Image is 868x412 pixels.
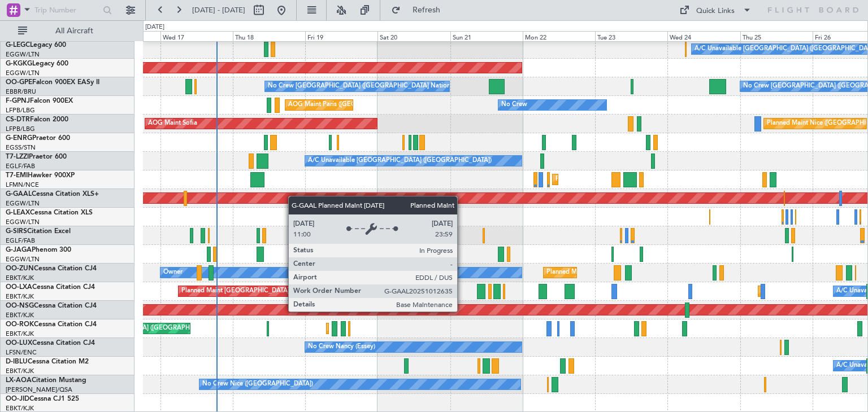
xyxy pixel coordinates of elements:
[6,98,30,104] span: F-GPNJ
[696,6,735,17] div: Quick Links
[6,106,35,115] a: LFPB/LBG
[501,97,527,113] div: No Crew
[6,172,75,179] a: T7-EMIHawker 900XP
[6,377,86,384] a: LX-AOACitation Mustang
[6,60,68,67] a: G-KGKGLegacy 600
[6,50,40,59] a: EGGW/LTN
[377,31,450,41] div: Sat 20
[6,42,30,49] span: G-LEGC
[667,31,740,41] div: Wed 24
[6,135,70,142] a: G-ENRGPraetor 600
[6,191,99,198] a: G-GAALCessna Citation XLS+
[6,154,29,160] span: T7-LZZI
[192,5,245,15] span: [DATE] - [DATE]
[6,236,35,245] a: EGLF/FAB
[6,79,99,86] a: OO-GPEFalcon 900EX EASy II
[202,376,313,393] div: No Crew Nice ([GEOGRAPHIC_DATA])
[6,358,28,365] span: D-IBLU
[595,31,667,41] div: Tue 23
[308,339,375,356] div: No Crew Nancy (Essey)
[6,340,32,347] span: OO-LUX
[6,60,32,67] span: G-KGKG
[6,303,34,309] span: OO-NSG
[6,265,97,272] a: OO-ZUNCessna Citation CJ4
[6,209,93,216] a: G-LEAXCessna Citation XLS
[6,247,32,253] span: G-JAGA
[674,1,757,19] button: Quick Links
[6,218,40,226] a: EGGW/LTN
[523,31,595,41] div: Mon 22
[6,311,34,319] a: EBKT/KJK
[6,385,72,394] a: [PERSON_NAME]/QSA
[740,31,813,41] div: Thu 25
[163,264,183,281] div: Owner
[6,172,28,179] span: T7-EMI
[148,115,197,132] div: AOG Maint Sofia
[6,143,36,152] a: EGSS/STN
[308,152,492,169] div: A/C Unavailable [GEOGRAPHIC_DATA] ([GEOGRAPHIC_DATA])
[6,303,97,309] a: OO-NSGCessna Citation CJ4
[6,125,35,133] a: LFPB/LBG
[6,162,35,170] a: EGLF/FAB
[6,116,30,123] span: CS-DTR
[6,292,34,301] a: EBKT/KJK
[6,284,95,291] a: OO-LXACessna Citation CJ4
[6,181,39,189] a: LFMN/NCE
[6,209,30,216] span: G-LEAX
[268,78,457,95] div: No Crew [GEOGRAPHIC_DATA] ([GEOGRAPHIC_DATA] National)
[6,330,34,338] a: EBKT/KJK
[6,255,40,264] a: EGGW/LTN
[6,135,32,142] span: G-ENRG
[386,1,454,19] button: Refresh
[6,228,27,235] span: G-SIRS
[305,31,377,41] div: Fri 19
[6,265,34,272] span: OO-ZUN
[6,98,73,104] a: F-GPNJFalcon 900EX
[6,348,37,357] a: LFSN/ENC
[233,31,305,41] div: Thu 18
[6,69,40,77] a: EGGW/LTN
[6,228,71,235] a: G-SIRSCitation Excel
[555,171,663,188] div: Planned Maint [GEOGRAPHIC_DATA]
[181,283,359,300] div: Planned Maint [GEOGRAPHIC_DATA] ([GEOGRAPHIC_DATA])
[6,358,89,365] a: D-IBLUCessna Citation M2
[160,31,233,41] div: Wed 17
[6,377,32,384] span: LX-AOA
[6,321,97,328] a: OO-ROKCessna Citation CJ4
[6,154,67,160] a: T7-LZZIPraetor 600
[6,191,32,198] span: G-GAAL
[29,27,119,35] span: All Aircraft
[288,97,407,113] div: AOG Maint Paris ([GEOGRAPHIC_DATA])
[12,22,123,40] button: All Aircraft
[6,396,79,402] a: OO-JIDCessna CJ1 525
[450,31,523,41] div: Sun 21
[6,42,66,49] a: G-LEGCLegacy 600
[6,284,32,291] span: OO-LXA
[546,264,678,281] div: Planned Maint Kortrijk-[GEOGRAPHIC_DATA]
[6,396,29,402] span: OO-JID
[6,340,95,347] a: OO-LUXCessna Citation CJ4
[403,6,450,14] span: Refresh
[6,199,40,208] a: EGGW/LTN
[6,87,36,96] a: EBBR/BRU
[145,23,164,32] div: [DATE]
[6,367,34,375] a: EBKT/KJK
[6,247,71,253] a: G-JAGAPhenom 300
[6,79,32,86] span: OO-GPE
[6,321,34,328] span: OO-ROK
[34,2,99,19] input: Trip Number
[6,274,34,282] a: EBKT/KJK
[6,116,68,123] a: CS-DTRFalcon 2000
